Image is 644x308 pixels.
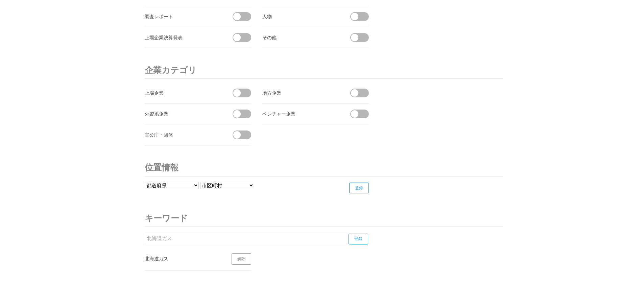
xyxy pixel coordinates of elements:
[145,131,221,139] div: 官公庁・団体
[145,254,221,263] div: 北海道ガス
[232,253,251,265] a: 解除
[145,12,221,21] div: 調査レポート
[262,12,338,21] div: 人物
[145,210,503,227] h3: キーワード
[349,183,369,193] input: 登録
[145,233,347,244] input: キーワードを入力
[145,33,221,42] div: 上場企業決算発表
[262,33,338,42] div: その他
[145,110,221,118] div: 外資系企業
[262,110,338,118] div: ベンチャー企業
[349,234,368,244] input: 登録
[262,89,338,97] div: 地方企業
[145,159,503,176] h3: 位置情報
[145,62,503,79] h3: 企業カテゴリ
[145,89,221,97] div: 上場企業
